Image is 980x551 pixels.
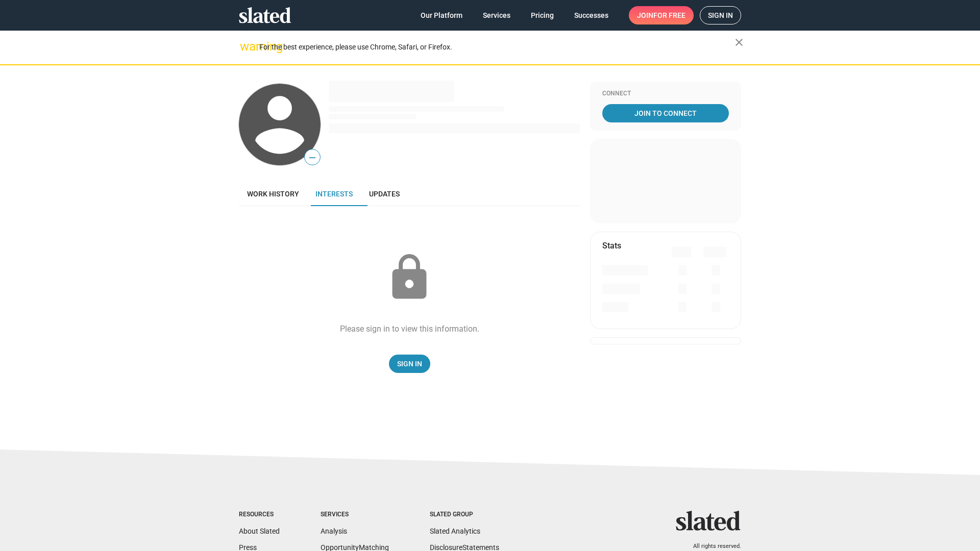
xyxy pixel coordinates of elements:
[361,182,408,206] a: Updates
[384,252,435,303] mat-icon: lock
[430,527,480,535] a: Slated Analytics
[475,6,519,24] a: Services
[700,6,741,24] a: Sign in
[305,151,320,164] span: —
[240,40,252,53] mat-icon: warning
[239,511,280,519] div: Resources
[602,90,729,98] div: Connect
[602,240,621,251] mat-card-title: Stats
[483,6,510,24] span: Services
[315,190,353,198] span: Interests
[397,355,422,373] span: Sign In
[239,182,307,206] a: Work history
[733,36,745,48] mat-icon: close
[389,355,430,373] a: Sign In
[653,6,685,24] span: for free
[531,6,554,24] span: Pricing
[430,511,499,519] div: Slated Group
[566,6,617,24] a: Successes
[629,6,694,24] a: Joinfor free
[321,511,389,519] div: Services
[574,6,608,24] span: Successes
[340,323,479,334] div: Please sign in to view this information.
[259,40,735,54] div: For the best experience, please use Chrome, Safari, or Firefox.
[369,190,400,198] span: Updates
[708,7,733,24] span: Sign in
[421,6,462,24] span: Our Platform
[523,6,562,24] a: Pricing
[307,182,361,206] a: Interests
[637,6,685,24] span: Join
[321,527,347,535] a: Analysis
[604,104,727,122] span: Join To Connect
[412,6,471,24] a: Our Platform
[602,104,729,122] a: Join To Connect
[247,190,299,198] span: Work history
[239,527,280,535] a: About Slated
